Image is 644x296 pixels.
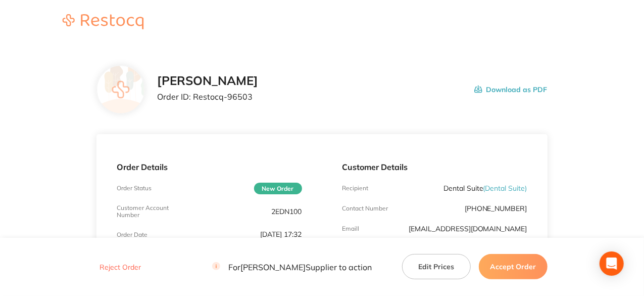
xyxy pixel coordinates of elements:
p: Order Date [117,231,147,238]
p: [DATE] 17:32 [261,230,302,238]
span: ( Dental Suite ) [483,184,527,193]
p: Customer Details [342,162,527,172]
a: [EMAIL_ADDRESS][DOMAIN_NAME] [409,224,527,233]
p: Customer Account Number [117,204,178,219]
p: Dental Suite [443,184,527,192]
p: Order Status [117,185,152,192]
button: Download as PDF [474,74,548,105]
button: Accept Order [479,254,548,279]
p: For [PERSON_NAME] Supplier to action [212,262,372,272]
button: Edit Prices [402,254,471,279]
h2: [PERSON_NAME] [157,74,258,88]
img: Restocq logo [53,14,154,29]
p: Order Details [117,162,302,172]
p: Recipient [342,185,369,192]
p: [PHONE_NUMBER] [465,204,527,213]
p: Contact Number [342,205,388,212]
button: Reject Order [96,263,144,272]
span: New Order [254,183,302,194]
p: Order ID: Restocq- 96503 [157,92,258,101]
div: Open Intercom Messenger [600,251,624,276]
p: Emaill [342,225,360,232]
a: Restocq logo [53,14,154,31]
p: 2EDN100 [272,207,302,216]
